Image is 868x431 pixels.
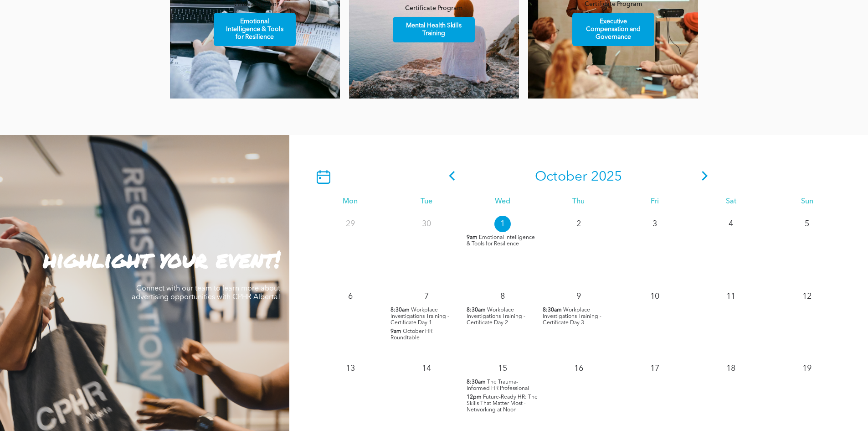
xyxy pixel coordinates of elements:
[723,360,739,377] p: 18
[769,197,845,206] div: Sun
[799,360,815,377] p: 19
[574,13,653,46] span: Executive Compensation and Governance
[647,288,663,305] p: 10
[723,288,739,305] p: 11
[390,329,432,341] span: October HR Roundtable
[543,307,601,326] span: Workplace Investigations Training - Certificate Day 3
[418,216,435,232] p: 30
[799,288,815,305] p: 12
[467,379,529,391] span: The Trauma-Informed HR Professional
[467,234,478,241] span: 9am
[418,360,435,377] p: 14
[342,360,359,377] p: 13
[467,307,486,313] span: 8:30am
[312,197,388,206] div: Mon
[393,17,475,42] a: Mental Health Skills Training
[464,197,540,206] div: Wed
[647,360,663,377] p: 17
[799,216,815,232] p: 5
[617,197,693,206] div: Fri
[390,307,449,326] span: Workplace Investigations Training - Certificate Day 1
[570,216,587,232] p: 2
[723,216,739,232] p: 4
[494,360,511,377] p: 15
[572,13,654,46] a: Executive Compensation and Governance
[132,285,280,301] span: Connect with our team to learn more about advertising opportunities with CPHR Alberta!
[215,13,294,46] span: Emotional Intelligence & Tools for Resilience
[540,197,616,206] div: Thu
[467,394,482,400] span: 12pm
[390,307,410,313] span: 8:30am
[214,13,296,46] a: Emotional Intelligence & Tools for Resilience
[467,307,525,326] span: Workplace Investigations Training - Certificate Day 2
[570,360,587,377] p: 16
[388,197,464,206] div: Tue
[647,216,663,232] p: 3
[467,379,486,385] span: 8:30am
[390,328,401,335] span: 9am
[467,395,538,413] span: Future-Ready HR: The Skills That Matter Most - Networking at Noon
[467,235,535,247] span: Emotional Intelligence & Tools for Resilience
[342,288,359,305] p: 6
[342,216,359,232] p: 29
[43,243,280,275] strong: highlight your event!
[394,17,473,42] span: Mental Health Skills Training
[535,170,587,184] span: October
[570,288,587,305] p: 9
[494,288,511,305] p: 8
[591,170,622,184] span: 2025
[693,197,769,206] div: Sat
[543,307,562,313] span: 8:30am
[494,216,511,232] p: 1
[418,288,435,305] p: 7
